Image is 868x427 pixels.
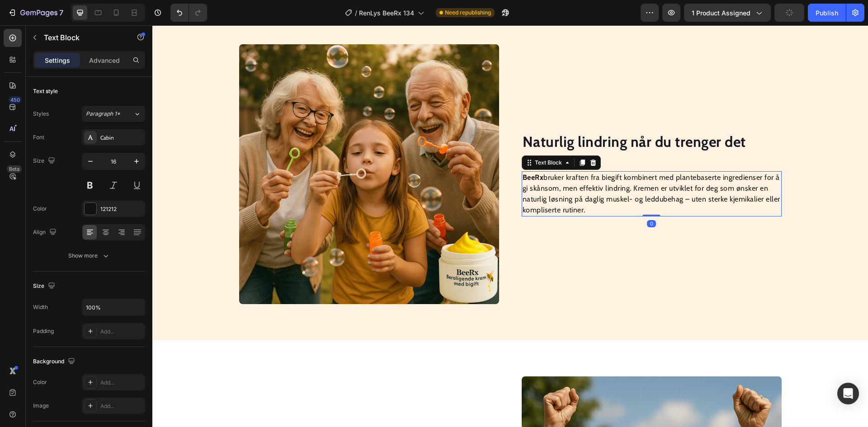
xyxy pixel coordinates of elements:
[381,133,411,141] div: Text Block
[33,155,57,167] div: Size
[87,19,347,279] img: gempages_568587842956035104-908ae96f-b1b4-49cf-bcea-48a90f18e7c5.png
[369,106,629,145] h2: Rich Text Editor. Editing area: main
[816,8,838,18] div: Publish
[370,107,628,145] p: ⁠⁠⁠⁠⁠⁠⁠
[9,96,22,103] div: 450
[45,56,70,65] p: Settings
[82,106,145,122] button: Paragraph 1*
[692,8,750,18] span: 1 product assigned
[100,328,143,336] div: Add...
[33,356,77,368] div: Background
[100,402,143,410] div: Add...
[100,379,143,387] div: Add...
[152,25,868,427] iframe: Design area
[355,8,357,18] span: /
[369,146,629,191] div: Rich Text Editor. Editing area: main
[33,378,47,386] div: Color
[370,147,628,190] p: bruker kraften fra biegift kombinert med plantebaserte ingredienser for å gi skånsom, men effekti...
[370,108,594,144] strong: Naturlig lindring når du trenger det mest
[86,110,120,118] span: Paragraph 1*
[33,303,48,311] div: Width
[82,299,145,315] input: Auto
[370,148,392,156] strong: BeeRx
[33,327,54,335] div: Padding
[33,87,58,95] div: Text style
[33,205,47,213] div: Color
[44,32,121,43] p: Text Block
[33,110,49,118] div: Styles
[359,8,414,18] span: RenLys BeeRx 134
[684,4,771,22] button: 1 product assigned
[33,133,44,141] div: Font
[59,7,63,18] p: 7
[7,165,22,173] div: Beta
[837,383,859,404] div: Open Intercom Messenger
[808,4,846,22] button: Publish
[68,251,110,260] div: Show more
[89,56,120,65] p: Advanced
[100,134,143,142] div: Cabin
[33,402,49,410] div: Image
[170,4,207,22] div: Undo/Redo
[445,9,491,17] span: Need republishing
[495,195,504,202] div: 0
[100,205,143,213] div: 121212
[4,4,67,22] button: 7
[33,226,58,239] div: Align
[33,280,57,292] div: Size
[33,248,145,264] button: Show more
